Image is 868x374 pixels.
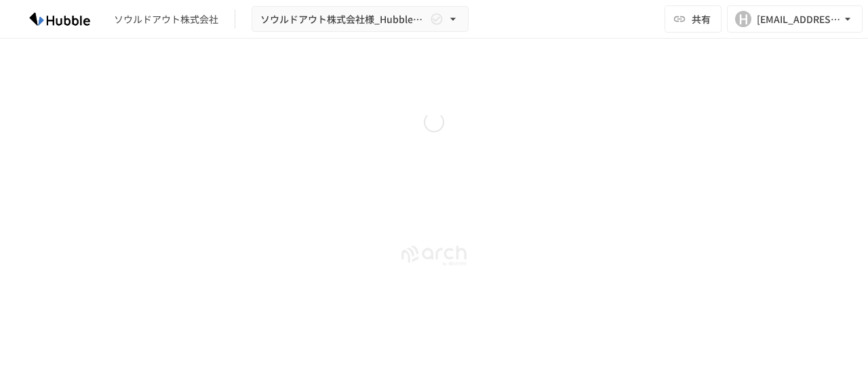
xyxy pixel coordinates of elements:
[735,11,751,27] div: H
[252,6,469,33] button: ソウルドアウト株式会社様_Hubble使い方管理表
[727,5,863,33] button: H[EMAIL_ADDRESS][DOMAIN_NAME]
[757,11,841,28] div: [EMAIL_ADDRESS][DOMAIN_NAME]
[665,5,722,33] button: 共有
[114,12,218,26] div: ソウルドアウト株式会社
[692,12,711,26] span: 共有
[16,8,103,30] img: HzDRNkGCf7KYO4GfwKnzITak6oVsp5RHeZBEM1dQFiQ
[260,11,427,28] span: ソウルドアウト株式会社様_Hubble使い方管理表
